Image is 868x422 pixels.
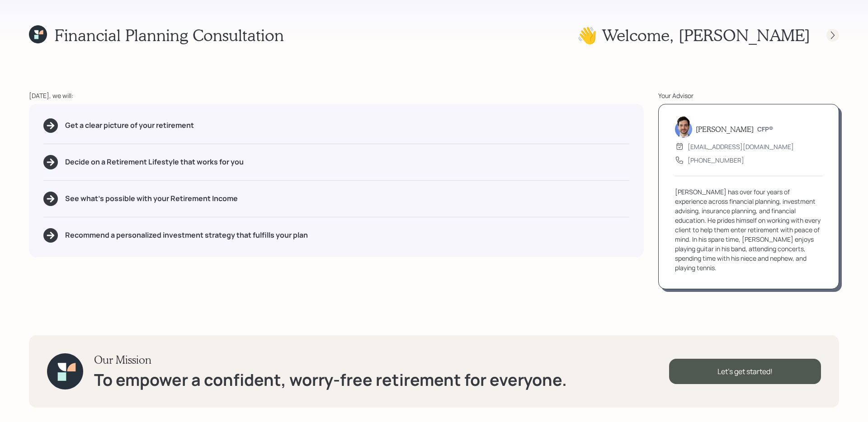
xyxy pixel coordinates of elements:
[675,187,822,272] div: [PERSON_NAME] has over four years of experience across financial planning, investment advising, i...
[688,155,744,165] div: [PHONE_NUMBER]
[757,126,773,133] h6: CFP®
[65,231,308,239] h5: Recommend a personalized investment strategy that fulfills your plan
[675,116,692,138] img: jonah-coleman-headshot.png
[54,25,284,45] h1: Financial Planning Consultation
[65,194,238,203] h5: See what's possible with your Retirement Income
[658,91,839,100] div: Your Advisor
[577,25,810,45] h1: 👋 Welcome , [PERSON_NAME]
[29,91,644,100] div: [DATE], we will:
[65,158,244,166] h5: Decide on a Retirement Lifestyle that works for you
[688,142,794,151] div: [EMAIL_ADDRESS][DOMAIN_NAME]
[65,121,194,130] h5: Get a clear picture of your retirement
[94,353,567,366] h3: Our Mission
[669,359,821,384] div: Let's get started!
[94,370,567,389] h1: To empower a confident, worry-free retirement for everyone.
[696,125,754,133] h5: [PERSON_NAME]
